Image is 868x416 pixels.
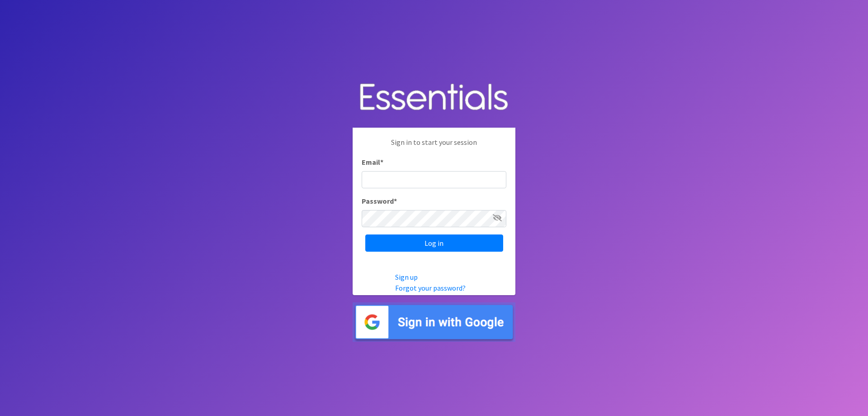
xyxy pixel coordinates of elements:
[395,283,466,292] a: Forgot your password?
[380,158,383,167] abbr: required
[362,137,506,157] p: Sign in to start your session
[362,196,397,206] label: Password
[394,196,397,206] abbr: required
[365,234,503,252] input: Log in
[353,302,515,342] img: Sign in with Google
[395,273,418,282] a: Sign up
[362,157,383,167] label: Email
[353,74,515,121] img: Human Essentials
